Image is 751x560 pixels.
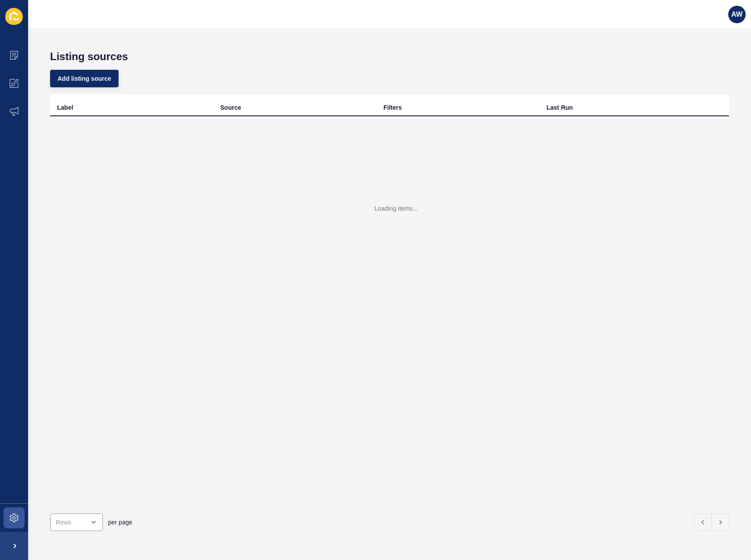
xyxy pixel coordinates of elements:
[731,10,743,19] span: AW
[383,103,402,112] div: Filters
[547,103,573,112] div: Last Run
[50,70,119,87] button: Add listing source
[57,103,73,112] div: Label
[220,103,241,112] div: Source
[58,74,111,83] span: Add listing source
[108,518,132,527] span: per page
[50,513,103,531] div: open menu
[50,50,729,63] h1: Listing sources
[375,204,418,213] div: Loading items...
